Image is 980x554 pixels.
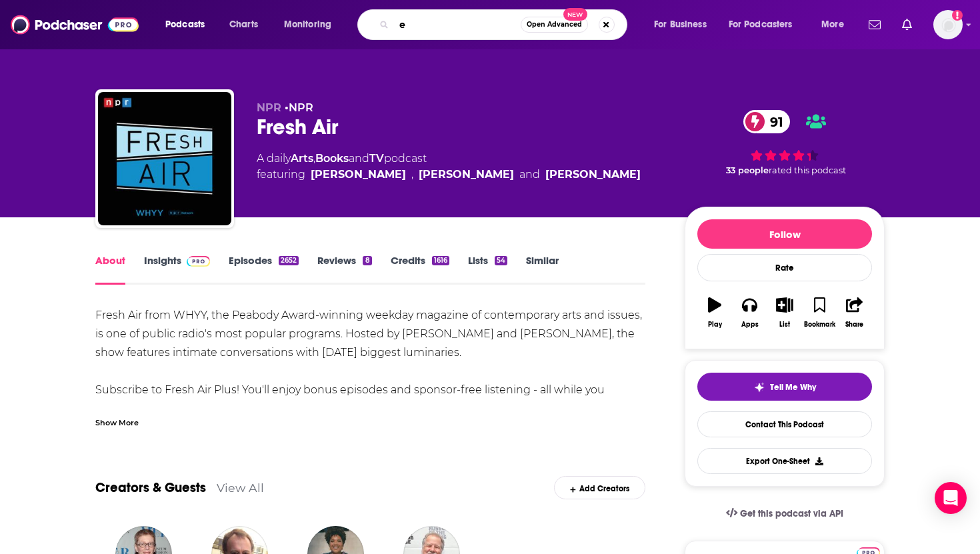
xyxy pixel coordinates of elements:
div: 54 [495,256,507,265]
span: Get this podcast via API [740,508,843,519]
div: 1616 [432,256,449,265]
span: 91 [757,110,790,133]
a: TV [369,152,384,165]
img: Podchaser - Follow, Share and Rate Podcasts [11,12,139,37]
span: More [821,15,844,34]
span: rated this podcast [769,165,846,175]
a: Arts [291,152,313,165]
a: Credits1616 [391,254,449,285]
div: 91 33 peoplerated this podcast [685,101,885,184]
div: 2652 [279,256,299,265]
div: Rate [697,254,872,281]
div: Bookmark [804,321,835,329]
div: Apps [741,321,759,329]
a: Episodes2652 [229,254,299,285]
a: 91 [743,110,790,133]
span: Logged in as KCarter [933,10,963,39]
a: Books [315,152,349,165]
span: For Podcasters [729,15,793,34]
span: 33 people [726,165,769,175]
span: featuring [257,167,641,183]
button: open menu [812,14,861,35]
button: open menu [645,14,723,35]
button: Apps [732,289,767,337]
button: open menu [156,14,222,35]
button: Export One-Sheet [697,448,872,474]
a: NPR [289,101,313,114]
div: List [779,321,790,329]
a: InsightsPodchaser Pro [144,254,210,285]
a: Charts [221,14,266,35]
span: , [313,152,315,165]
div: [PERSON_NAME] [545,167,641,183]
a: About [95,254,125,285]
a: Show notifications dropdown [863,13,886,36]
button: Show profile menu [933,10,963,39]
span: For Business [654,15,707,34]
div: A daily podcast [257,151,641,183]
button: Open AdvancedNew [521,17,588,33]
button: Play [697,289,732,337]
a: Lists54 [468,254,507,285]
a: Get this podcast via API [715,497,854,530]
img: tell me why sparkle [754,382,765,393]
button: Share [837,289,872,337]
a: Show notifications dropdown [897,13,917,36]
a: Creators & Guests [95,479,206,496]
div: Add Creators [554,476,645,499]
span: Charts [229,15,258,34]
button: tell me why sparkleTell Me Why [697,373,872,401]
a: Reviews8 [317,254,371,285]
a: Similar [526,254,559,285]
input: Search podcasts, credits, & more... [394,14,521,35]
a: Contact This Podcast [697,411,872,437]
div: Play [708,321,722,329]
img: Podchaser Pro [187,256,210,267]
span: Open Advanced [527,21,582,28]
span: and [349,152,369,165]
a: Terry Gross [311,167,406,183]
button: open menu [275,14,349,35]
div: Open Intercom Messenger [935,482,967,514]
span: Tell Me Why [770,382,816,393]
button: open menu [720,14,812,35]
button: Bookmark [802,289,837,337]
div: Search podcasts, credits, & more... [370,9,640,40]
div: 8 [363,256,371,265]
div: Fresh Air from WHYY, the Peabody Award-winning weekday magazine of contemporary arts and issues, ... [95,306,645,493]
button: List [767,289,802,337]
div: Share [845,321,863,329]
span: , [411,167,413,183]
span: Podcasts [165,15,205,34]
svg: Add a profile image [952,10,963,21]
span: New [563,8,587,21]
img: Fresh Air [98,92,231,225]
span: NPR [257,101,281,114]
span: and [519,167,540,183]
a: View All [217,481,264,495]
img: User Profile [933,10,963,39]
span: • [285,101,313,114]
span: Monitoring [284,15,331,34]
button: Follow [697,219,872,249]
a: Tonya Mosley [419,167,514,183]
